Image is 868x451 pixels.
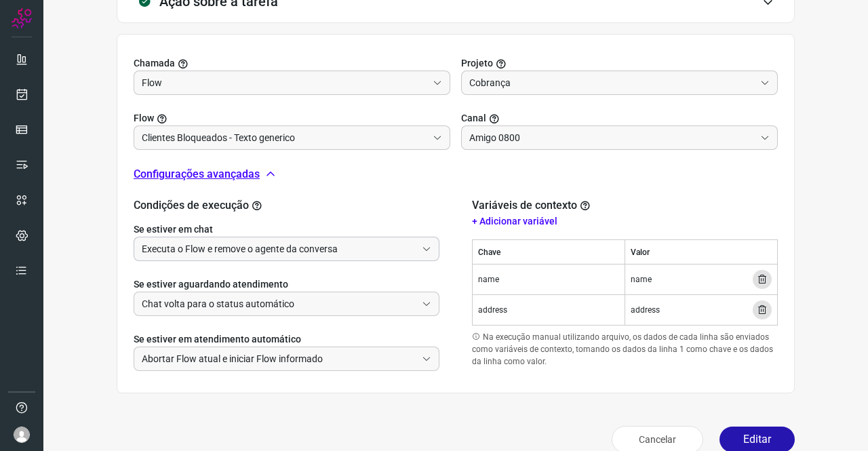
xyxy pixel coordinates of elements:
[134,222,439,237] label: Se estiver em chat
[469,71,755,94] input: Selecionar projeto
[461,56,493,71] span: Projeto
[142,292,416,315] input: Selecione
[142,347,416,370] input: Selecione
[14,427,30,443] img: avatar-user-boy.jpg
[472,199,593,212] h2: Variáveis de contexto
[631,273,652,286] span: name
[134,111,154,125] span: Flow
[142,71,427,94] input: Selecionar projeto
[625,240,778,264] th: Valor
[472,214,778,229] p: + Adicionar variável
[142,237,416,260] input: Selecione
[134,56,175,71] span: Chamada
[134,277,439,292] label: Se estiver aguardando atendimento
[469,126,755,149] input: Selecione um canal
[461,111,486,125] span: Canal
[473,295,625,326] td: address
[134,166,260,182] p: Configurações avançadas
[631,304,660,316] span: address
[12,8,32,28] img: Logo
[134,199,439,212] h2: Condições de execução
[473,264,625,295] td: name
[472,331,778,368] p: Na execução manual utilizando arquivo, os dados de cada linha são enviados como variáveis de cont...
[473,240,625,264] th: Chave
[142,126,427,149] input: Você precisa criar/selecionar um Projeto.
[134,332,439,347] label: Se estiver em atendimento automático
